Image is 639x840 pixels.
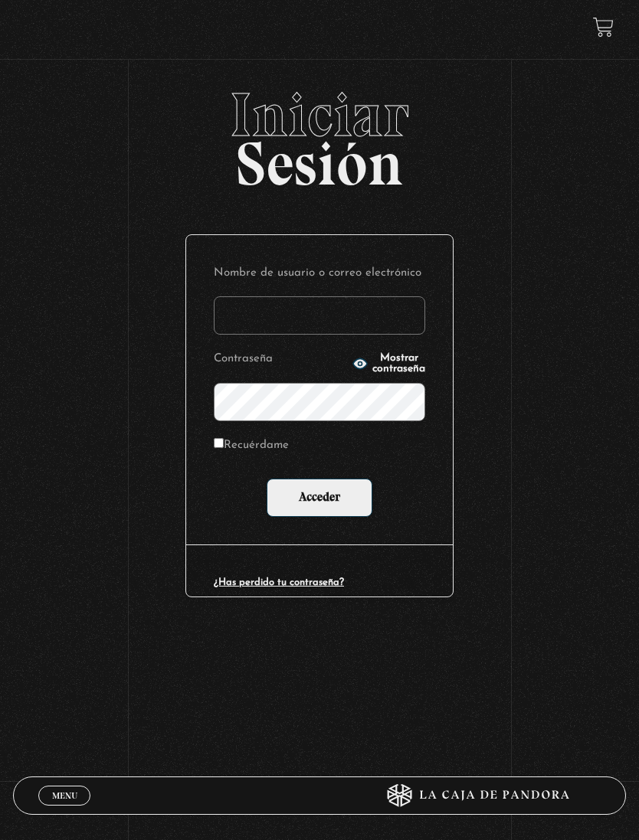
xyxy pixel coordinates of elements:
button: Mostrar contraseña [352,353,425,374]
input: Recuérdame [214,438,224,448]
span: Iniciar [13,84,627,145]
label: Contraseña [214,348,348,371]
span: Mostrar contraseña [372,353,425,374]
span: Menu [52,791,77,800]
input: Acceder [267,479,372,517]
label: Recuérdame [214,435,289,457]
label: Nombre de usuario o correo electrónico [214,263,425,285]
a: ¿Has perdido tu contraseña? [214,577,344,587]
a: View your shopping cart [593,17,614,38]
span: Cerrar [47,804,83,815]
h2: Sesión [13,84,627,182]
